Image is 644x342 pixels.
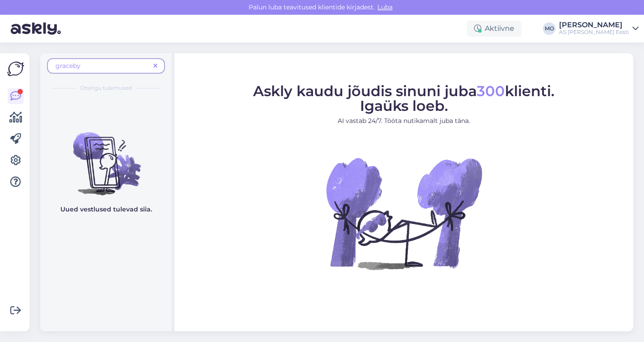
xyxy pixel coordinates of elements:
span: Askly kaudu jõudis sinuni juba klienti. Igaüks loeb. [253,82,555,114]
div: AS [PERSON_NAME] Eesti [559,29,629,36]
span: Otsingu tulemused [80,84,132,92]
span: graceby [55,62,80,70]
div: [PERSON_NAME] [559,21,629,29]
p: Uued vestlused tulevad siia. [60,205,152,214]
p: AI vastab 24/7. Tööta nutikamalt juba täna. [253,116,555,126]
div: Aktiivne [467,21,521,37]
img: No chats [40,116,172,197]
span: 300 [477,82,505,100]
img: No Chat active [323,133,484,294]
a: [PERSON_NAME]AS [PERSON_NAME] Eesti [559,21,639,36]
div: MO [543,22,555,35]
img: Askly Logo [7,60,24,77]
span: Luba [375,3,395,11]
